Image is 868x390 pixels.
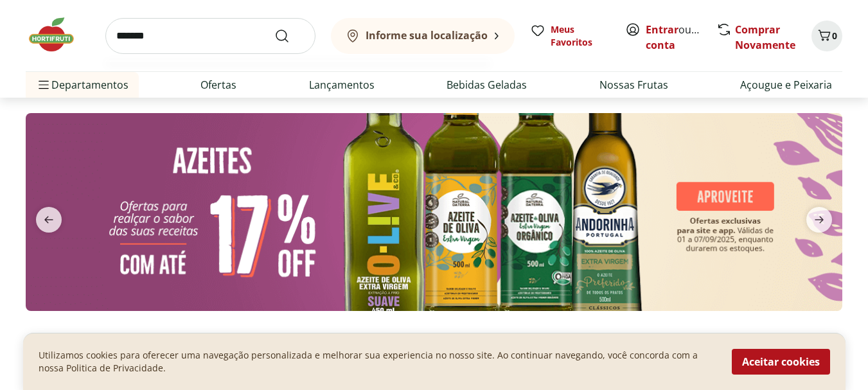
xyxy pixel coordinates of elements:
[331,18,515,54] button: Informe sua localização
[26,15,90,54] img: Hortifruti
[448,321,459,352] button: Go to page 6 from fs-carousel
[459,321,469,352] button: Go to page 7 from fs-carousel
[740,77,832,93] a: Açougue e Peixaria
[530,23,610,49] a: Meus Favoritos
[732,349,830,375] button: Aceitar cookies
[646,22,716,52] a: Criar conta
[400,321,418,352] button: Current page from fs-carousel
[646,22,678,37] a: Entrar
[36,69,128,100] span: Departamentos
[309,77,375,93] a: Lançamentos
[796,207,842,233] button: next
[274,28,305,44] button: Submit Search
[428,321,438,352] button: Go to page 4 from fs-carousel
[811,21,842,51] button: Carrinho
[418,321,428,352] button: Go to page 3 from fs-carousel
[599,77,668,93] a: Nossas Frutas
[551,23,610,49] span: Meus Favoritos
[366,28,488,42] b: Informe sua localização
[832,30,837,42] span: 0
[39,349,716,375] p: Utilizamos cookies para oferecer uma navegação personalizada e melhorar sua experiencia no nosso ...
[36,69,51,100] button: Menu
[447,77,527,93] a: Bebidas Geladas
[469,321,479,352] button: Go to page 8 from fs-carousel
[200,77,236,93] a: Ofertas
[105,18,315,54] input: search
[26,113,842,311] img: azeites
[389,321,400,352] button: Go to page 1 from fs-carousel
[646,22,703,53] span: ou
[438,321,448,352] button: Go to page 5 from fs-carousel
[735,22,795,52] a: Comprar Novamente
[26,207,72,233] button: previous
